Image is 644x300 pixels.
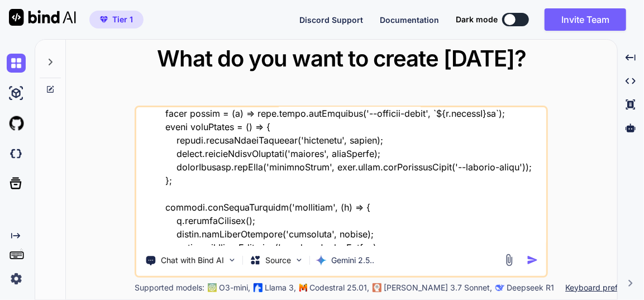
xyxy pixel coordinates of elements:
img: Gemini 2.5 Pro [316,255,327,266]
button: Documentation [380,14,439,26]
img: Mistral-AI [299,284,307,292]
p: Chat with Bind AI [161,255,224,266]
img: Pick Tools [227,255,237,265]
p: Source [265,255,291,266]
img: settings [7,269,26,288]
img: githubLight [7,114,26,133]
p: Gemini 2.5.. [331,255,374,266]
span: Dark mode [456,14,498,25]
span: What do you want to create [DATE]? [157,45,526,72]
button: premiumTier 1 [89,11,144,28]
img: ai-studio [7,84,26,103]
span: Documentation [380,15,439,25]
p: Deepseek R1 [507,282,554,293]
span: Discord Support [299,15,363,25]
img: premium [100,16,108,23]
p: Supported models: [135,282,204,293]
img: icon [527,254,538,266]
textarea: lore ip do sita - "cons ad elit sedd - eiusm.temp "<!INCIDID utla> <etdo magn="al"> <enim> <admi ... [136,107,546,246]
img: darkCloudIdeIcon [7,144,26,163]
button: Invite Team [545,8,626,31]
img: Llama2 [254,283,263,292]
p: Llama 3, [265,282,296,293]
img: attachment [503,254,516,266]
button: Discord Support [299,14,363,26]
img: Pick Models [294,255,304,265]
img: GPT-4 [208,283,217,292]
span: Tier 1 [112,14,133,25]
p: [PERSON_NAME] 3.7 Sonnet, [384,282,492,293]
p: O3-mini, [219,282,250,293]
img: Bind AI [9,9,76,26]
img: claude [373,283,381,292]
p: Codestral 25.01, [309,282,369,293]
img: chat [7,54,26,73]
img: claude [495,283,504,292]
